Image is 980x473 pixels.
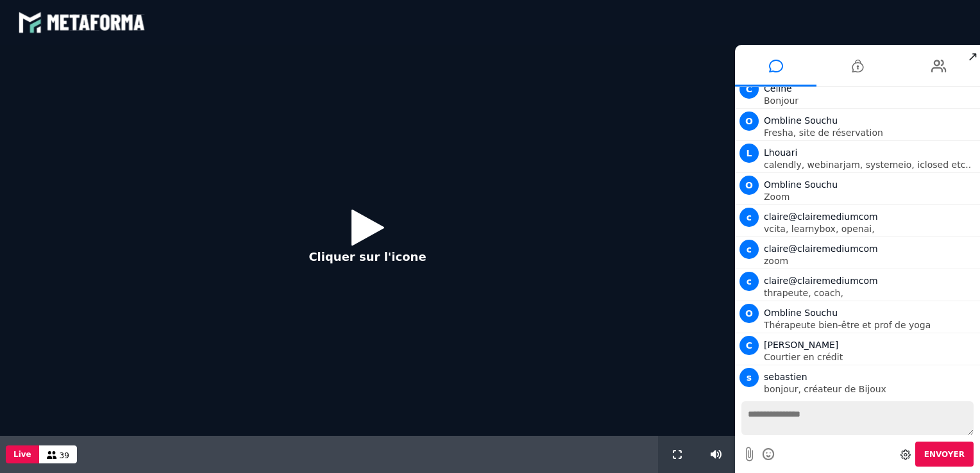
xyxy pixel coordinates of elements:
[764,276,878,286] span: claire@clairemediumcom
[764,179,838,190] span: Ombline Souchu
[764,83,792,94] span: Celine
[739,368,759,387] span: s
[296,199,439,282] button: Cliquer sur l'icone
[924,450,965,459] span: Envoyer
[764,288,977,297] p: thrapeute, coach,
[965,45,980,68] span: ↗
[764,224,977,233] p: vcita, learnybox, openai,
[764,256,977,265] p: zoom
[764,340,838,350] span: [PERSON_NAME]
[739,304,759,323] span: O
[764,353,977,361] p: Courtier en crédit
[6,445,39,463] button: Live
[739,144,759,163] span: L
[739,176,759,195] span: O
[764,244,878,254] span: claire@clairemediumcom
[739,208,759,227] span: c
[764,96,977,105] p: Bonjour
[764,385,977,394] p: bonjour, créateur de Bijoux
[764,212,878,222] span: claire@clairemediumcom
[764,308,838,318] span: Ombline Souchu
[739,272,759,291] span: c
[764,115,838,126] span: Ombline Souchu
[764,147,797,158] span: Lhouari
[739,112,759,131] span: O
[739,240,759,259] span: c
[60,451,69,460] span: 39
[308,248,426,265] p: Cliquer sur l'icone
[764,128,977,137] p: Fresha, site de réservation
[764,320,977,329] p: Thérapeute bien-être et prof de yoga
[739,79,759,99] span: C
[764,160,977,169] p: calendly, webinarjam, systemeio, iclosed etc..
[915,442,974,467] button: Envoyer
[739,336,759,355] span: C
[764,372,807,382] span: sebastien
[764,192,977,201] p: Zoom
